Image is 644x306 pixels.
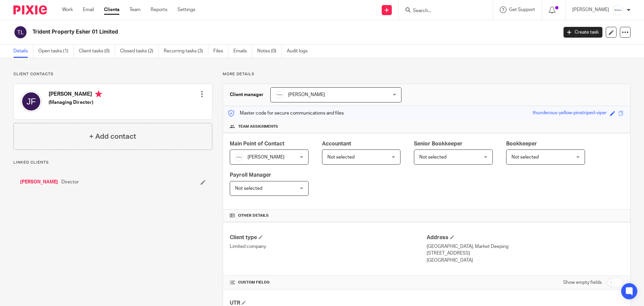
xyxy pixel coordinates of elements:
span: Senior Bookkeeper [414,141,463,146]
a: [PERSON_NAME] [20,179,58,185]
img: svg%3E [13,25,28,39]
a: Recurring tasks (3) [164,45,208,58]
a: Client tasks (0) [79,45,115,58]
span: Main Point of Contact [230,141,284,146]
input: Search [412,8,473,14]
label: Show empty fields [563,279,602,286]
img: Infinity%20Logo%20with%20Whitespace%20.png [276,91,284,99]
p: [GEOGRAPHIC_DATA] [427,257,624,264]
h4: + Add contact [89,131,136,142]
span: [PERSON_NAME] [248,155,284,160]
span: Get Support [509,7,535,12]
p: Master code for secure communications and files [228,110,344,117]
p: Client contacts [13,72,212,77]
a: Email [83,6,94,13]
img: svg%3E [20,91,42,112]
img: Infinity%20Logo%20with%20Whitespace%20.png [612,5,623,15]
a: Reports [151,6,167,13]
h4: Client type [230,234,427,241]
h5: (Managing Director) [49,99,102,106]
p: [GEOGRAPHIC_DATA], Market Deeping [427,243,624,250]
a: Notes (0) [257,45,282,58]
a: Settings [177,6,195,13]
span: Not selected [419,155,446,160]
a: Files [213,45,228,58]
h4: CUSTOM FIELDS [230,280,427,285]
div: thunderous-yellow-pinstriped-viper [533,110,607,117]
p: Limited company [230,243,427,250]
a: Audit logs [287,45,313,58]
p: [STREET_ADDRESS] [427,250,624,257]
a: Closed tasks (2) [120,45,159,58]
h3: Client manager [230,91,264,98]
h4: Address [427,234,624,241]
a: Team [129,6,141,13]
a: Clients [104,6,119,13]
p: More details [223,72,631,77]
p: Linked clients [13,160,212,165]
span: Not selected [512,155,539,160]
a: Work [62,6,73,13]
span: Accountant [322,141,351,146]
i: Primary [95,91,102,97]
span: Bookkeeper [506,141,537,146]
a: Details [13,45,33,58]
span: Team assignments [238,124,278,129]
p: [PERSON_NAME] [572,6,609,13]
h4: [PERSON_NAME] [49,91,102,99]
img: Infinity%20Logo%20with%20Whitespace%20.png [235,153,243,161]
a: Open tasks (1) [38,45,74,58]
span: Payroll Manager [230,172,271,178]
span: Not selected [327,155,355,160]
span: Not selected [235,186,262,191]
span: [PERSON_NAME] [288,92,325,97]
a: Create task [563,27,602,38]
span: Director [61,179,79,185]
a: Emails [233,45,252,58]
img: Pixie [13,5,47,14]
span: Other details [238,213,269,218]
h2: Trident Property Esher 01 Limited [33,29,449,36]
